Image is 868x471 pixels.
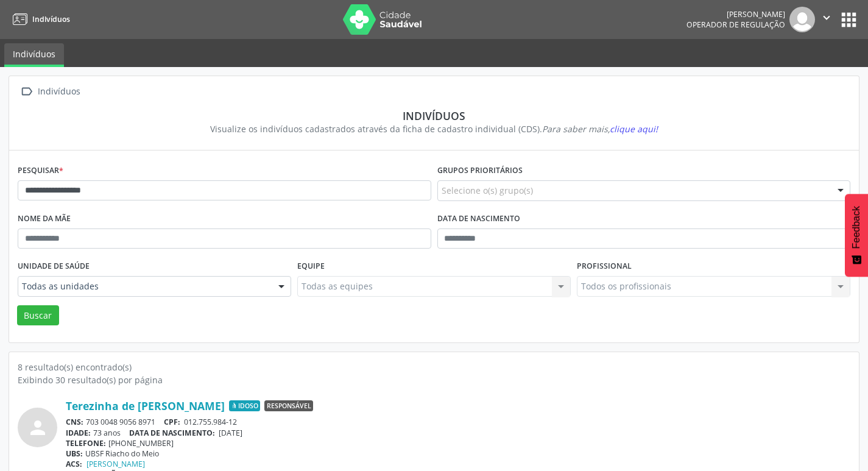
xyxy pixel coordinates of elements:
[4,43,64,67] a: Indivíduos
[66,428,850,438] div: 73 anos
[18,83,35,101] i: 
[789,7,815,32] img: img
[26,109,842,122] div: Indivíduos
[297,257,325,276] label: Equipe
[686,9,785,19] div: [PERSON_NAME]
[18,374,850,386] div: Exibindo 30 resultado(s) por página
[66,448,850,459] div: UBSF Riacho do Meio
[32,14,70,24] span: Indivíduos
[184,417,237,427] span: 012.755.984-12
[264,400,313,411] span: Responsável
[164,417,180,427] span: CPF:
[437,210,520,228] label: Data de nascimento
[18,210,71,228] label: Nome da mãe
[18,83,82,101] a:  Indivíduos
[851,206,862,249] span: Feedback
[27,417,49,439] i: person
[26,122,842,135] div: Visualize os indivíduos cadastrados através da ficha de cadastro individual (CDS).
[17,305,59,326] button: Buscar
[815,7,838,32] button: 
[129,428,215,438] span: DATA DE NASCIMENTO:
[66,417,850,427] div: 703 0048 9056 8971
[66,459,82,469] span: ACS:
[820,11,833,24] i: 
[66,448,83,459] span: UBS:
[86,459,145,469] a: [PERSON_NAME]
[66,438,850,448] div: [PHONE_NUMBER]
[22,280,266,292] span: Todas as unidades
[610,123,658,135] span: clique aqui!
[66,438,106,448] span: TELEFONE:
[35,83,82,101] div: Indivíduos
[9,9,70,29] a: Indivíduos
[437,161,523,180] label: Grupos prioritários
[542,123,658,135] i: Para saber mais,
[66,417,83,427] span: CNS:
[229,400,260,411] span: Idoso
[838,9,859,30] button: apps
[686,19,785,30] span: Operador de regulação
[442,184,533,197] span: Selecione o(s) grupo(s)
[18,361,850,374] div: 8 resultado(s) encontrado(s)
[18,161,63,180] label: Pesquisar
[577,257,632,276] label: Profissional
[845,194,868,277] button: Feedback - Mostrar pesquisa
[18,257,90,276] label: Unidade de saúde
[219,428,242,438] span: [DATE]
[66,428,91,438] span: IDADE:
[66,399,225,413] a: Terezinha de [PERSON_NAME]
